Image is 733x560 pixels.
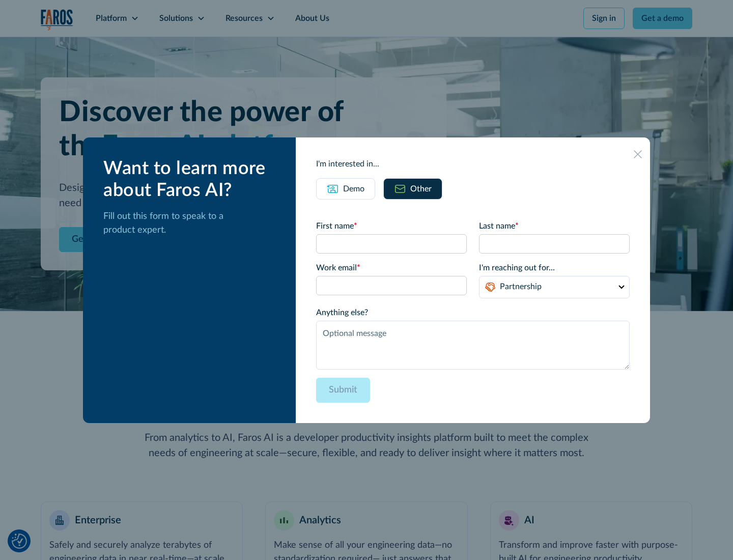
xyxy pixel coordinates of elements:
[316,378,370,403] input: Submit
[103,158,279,202] div: Want to learn more about Faros AI?
[410,183,432,195] div: Other
[343,183,364,195] div: Demo
[316,306,630,319] label: Anything else?
[316,220,467,232] label: First name
[103,210,279,237] p: Fill out this form to speak to a product expert.
[316,158,630,170] div: I'm interested in...
[316,262,467,274] label: Work email
[479,262,630,274] label: I'm reaching out for...
[316,220,630,403] form: Email Form
[479,220,630,232] label: Last name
